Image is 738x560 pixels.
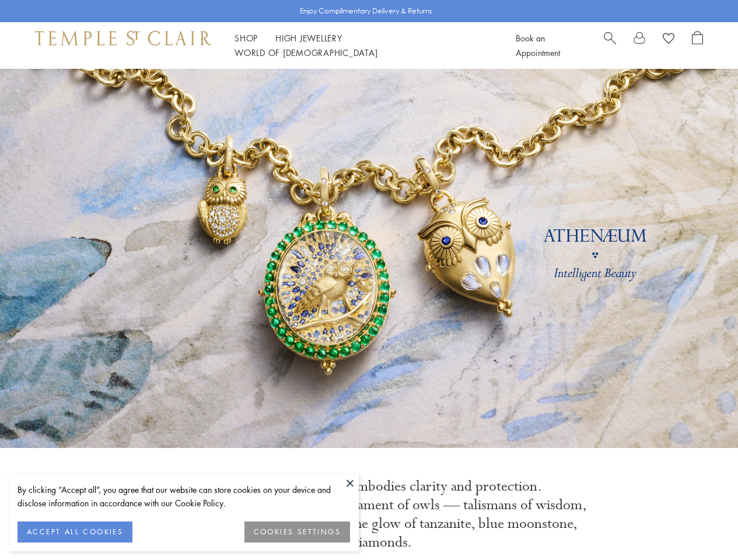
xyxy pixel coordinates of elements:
a: ShopShop [235,32,258,44]
a: Book an Appointment [516,32,560,58]
img: Temple St. Clair [35,31,211,45]
nav: Main navigation [235,31,489,60]
a: Open Shopping Bag [692,31,703,60]
a: View Wishlist [663,31,674,48]
a: High JewelleryHigh Jewellery [275,32,342,44]
a: Search [604,31,616,60]
p: Enjoy Complimentary Delivery & Returns [300,5,432,17]
div: By clicking “Accept all”, you agree that our website can store cookies on your device and disclos... [18,483,350,510]
a: World of [DEMOGRAPHIC_DATA]World of [DEMOGRAPHIC_DATA] [235,47,377,58]
button: COOKIES SETTINGS [244,521,350,542]
p: Sacred to Athena, the owl embodies clarity and protection. [PERSON_NAME] presents a parliament of... [151,477,588,552]
button: ACCEPT ALL COOKIES [18,521,132,542]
